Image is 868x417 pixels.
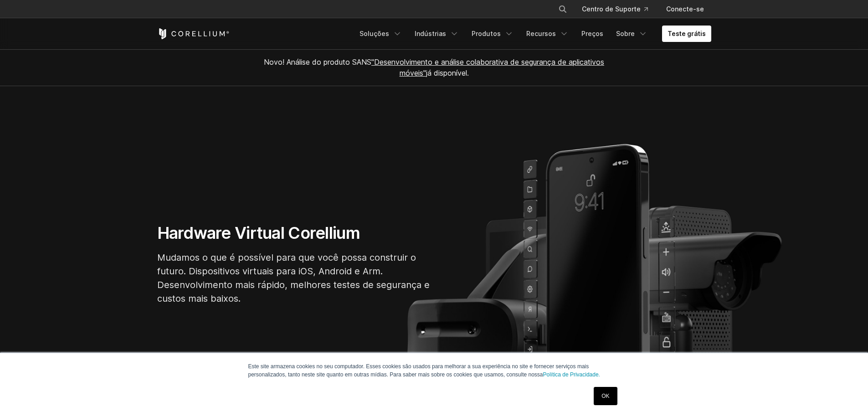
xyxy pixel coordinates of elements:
a: "Desenvolvimento e análise colaborativa de segurança de aplicativos móveis" [371,57,604,77]
font: Soluções [360,30,389,37]
font: Recursos [526,30,556,37]
a: Política de Privacidade. [543,371,600,378]
font: Indústrias [415,30,446,37]
font: Teste grátis [668,30,706,37]
a: OK [594,387,617,405]
font: Sobre [616,30,635,37]
font: Novo! Análise do produto SANS [264,57,371,67]
font: Centro de Suporte [582,5,641,13]
font: Conecte-se [666,5,704,13]
font: Preços [581,30,603,37]
div: Menu de navegação [547,1,711,17]
font: já disponível. [426,68,469,77]
font: Hardware Virtual Corellium [157,223,360,243]
div: Menu de navegação [354,26,711,42]
font: Produtos [472,30,501,37]
font: Mudamos o que é possível para que você possa construir o futuro. Dispositivos virtuais para iOS, ... [157,252,430,304]
button: Procurar [555,1,571,17]
font: OK [601,393,609,399]
font: Este site armazena cookies no seu computador. Esses cookies são usados ​​para melhorar a sua expe... [248,363,589,378]
a: Página inicial do Corellium [157,28,230,39]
